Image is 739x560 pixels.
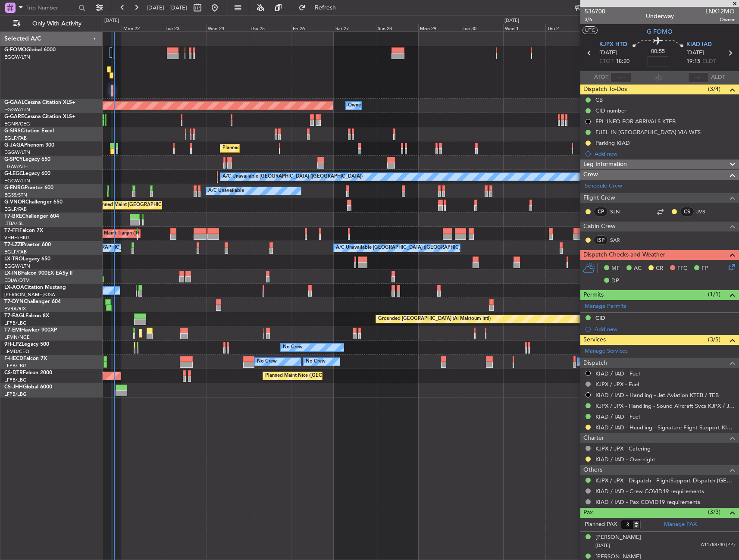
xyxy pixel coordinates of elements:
[4,178,30,184] a: EGGW/LTN
[585,7,605,16] span: 536700
[378,313,491,325] div: Grounded [GEOGRAPHIC_DATA] (Al Maktoum Intl)
[4,242,22,247] span: T7-LZZI
[4,220,24,227] a: LTBA/ISL
[595,477,735,484] a: KJPX / JPX - Dispatch - FlightSupport Dispatch [GEOGRAPHIC_DATA]
[4,271,21,276] span: LX-INB
[22,21,91,27] span: Only With Activity
[582,26,598,34] button: UTC
[4,128,54,134] a: G-SIRSCitation Excel
[680,207,694,216] div: CS
[418,24,460,31] div: Mon 29
[4,157,50,162] a: G-SPCYLegacy 650
[705,7,735,16] span: LNX12MO
[4,206,27,213] a: EGLF/FAB
[4,185,25,191] span: G-ENRG
[583,465,602,475] span: Others
[503,24,545,31] div: Wed 1
[306,355,326,368] div: No Crew
[616,57,629,66] span: 18:20
[701,541,735,549] span: A11788740 (PP)
[334,24,376,31] div: Sat 27
[595,128,701,136] div: FUEL IN [GEOGRAPHIC_DATA] VIA WFS
[141,327,224,340] div: Planned Maint [GEOGRAPHIC_DATA]
[595,498,700,506] a: KIAD / IAD - Pax COVID19 requirements
[595,533,641,542] div: [PERSON_NAME]
[595,391,719,399] a: KIAD / IAD - Handling - Jet Aviation KTEB / TEB
[206,24,248,31] div: Wed 24
[291,24,333,31] div: Fri 26
[222,142,358,155] div: Planned Maint [GEOGRAPHIC_DATA] ([GEOGRAPHIC_DATA])
[585,520,617,529] label: Planned PAX
[294,1,346,15] button: Refresh
[9,17,94,31] button: Only With Activity
[4,185,53,191] a: G-ENRGPraetor 600
[4,299,61,304] a: T7-DYNChallenger 604
[595,456,655,463] a: KIAD / IAD - Overnight
[702,57,716,66] span: ELDT
[583,193,615,203] span: Flight Crew
[583,84,627,94] span: Dispatch To-Dos
[708,507,720,516] span: (3/3)
[4,313,49,319] a: T7-EAGLFalcon 8X
[686,41,712,49] span: KIAD IAD
[4,271,72,276] a: LX-INBFalcon 900EX EASy II
[611,72,631,83] input: --:--
[611,277,619,285] span: DP
[594,235,608,245] div: ISP
[4,342,49,347] a: 9H-LPZLegacy 500
[583,160,627,169] span: Leg Information
[4,157,23,162] span: G-SPCY
[4,235,30,241] a: VHHH/HKG
[583,170,598,180] span: Crew
[599,49,617,57] span: [DATE]
[307,5,344,11] span: Refresh
[504,17,519,25] div: [DATE]
[595,402,735,410] a: KJPX / JPX - Handling - Sound Aircraft Svcs KJPX / JPX
[4,328,57,333] a: T7-EMIHawker 900XP
[583,335,606,345] span: Services
[595,488,704,495] a: KIAD / IAD - Crew COVID19 requirements
[4,257,50,262] a: LX-TROLegacy 650
[579,355,599,368] div: No Crew
[4,348,29,355] a: LFMD/CEQ
[4,47,56,53] a: G-FOMOGlobal 6000
[594,73,608,82] span: ATOT
[164,24,206,31] div: Tue 23
[583,358,607,368] span: Dispatch
[583,222,616,232] span: Cabin Crew
[595,150,735,157] div: Add new
[595,424,735,431] a: KIAD / IAD - Handling - Signature Flight Support KIAD / IAD
[595,96,603,103] div: CB
[4,214,59,219] a: T7-BREChallenger 604
[611,264,620,273] span: MF
[545,24,588,31] div: Thu 2
[4,121,30,127] a: EGNR/CEG
[4,385,23,390] span: CS-JHH
[4,47,26,53] span: G-FOMO
[4,377,27,383] a: LFPB/LBG
[656,264,663,273] span: CR
[4,306,26,312] a: EVRA/RIX
[583,508,593,518] span: Pax
[4,214,22,219] span: T7-BRE
[686,57,700,66] span: 19:15
[701,264,708,273] span: FP
[4,135,27,141] a: EGLF/FAB
[249,24,291,31] div: Thu 25
[595,542,610,549] span: [DATE]
[595,314,605,322] div: CID
[595,413,640,420] a: KIAD / IAD - Fuel
[647,27,673,36] span: G-FOMO
[4,54,30,60] a: EGGW/LTN
[4,342,22,347] span: 9H-LPZ
[4,163,28,170] a: LGAV/ATH
[4,228,43,233] a: T7-FFIFalcon 7X
[595,107,626,114] div: CID number
[4,313,25,319] span: T7-EAGL
[4,285,66,290] a: LX-AOACitation Mustang
[4,171,50,176] a: G-LEGCLegacy 600
[4,320,27,326] a: LFPB/LBG
[4,114,75,119] a: G-GARECessna Citation XLS+
[4,143,24,148] span: G-JAGA
[4,171,23,176] span: G-LEGC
